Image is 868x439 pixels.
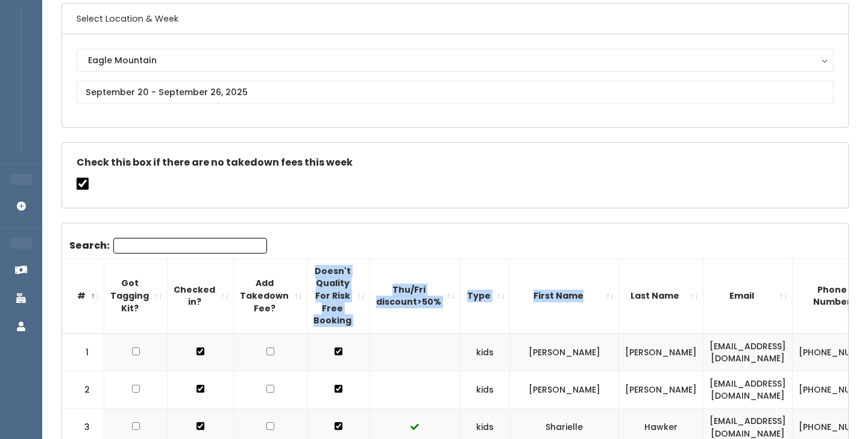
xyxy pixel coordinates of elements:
td: [PERSON_NAME] [510,334,619,372]
th: #: activate to sort column descending [62,258,104,333]
td: [PERSON_NAME] [510,371,619,408]
td: [PERSON_NAME] [619,371,703,408]
th: Thu/Fri discount&gt;50%: activate to sort column ascending [370,258,460,333]
label: Search: [69,238,267,254]
th: Doesn't Quality For Risk Free Booking : activate to sort column ascending [307,258,370,333]
td: [PERSON_NAME] [619,334,703,372]
th: Last Name: activate to sort column ascending [619,258,703,333]
button: Eagle Mountain [77,49,834,72]
h5: Check this box if there are no takedown fees this week [77,157,834,168]
th: Checked in?: activate to sort column ascending [168,258,234,333]
td: kids [460,334,510,372]
th: Email: activate to sort column ascending [703,258,793,333]
td: [EMAIL_ADDRESS][DOMAIN_NAME] [703,334,793,372]
input: September 20 - September 26, 2025 [77,81,834,104]
td: 2 [62,371,104,408]
input: Search: [113,238,267,254]
td: [EMAIL_ADDRESS][DOMAIN_NAME] [703,371,793,408]
td: 1 [62,334,104,372]
h6: Select Location & Week [62,4,848,34]
div: Eagle Mountain [88,54,822,67]
td: kids [460,371,510,408]
th: Got Tagging Kit?: activate to sort column ascending [104,258,168,333]
th: Add Takedown Fee?: activate to sort column ascending [234,258,307,333]
th: Type: activate to sort column ascending [460,258,510,333]
th: First Name: activate to sort column ascending [510,258,619,333]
